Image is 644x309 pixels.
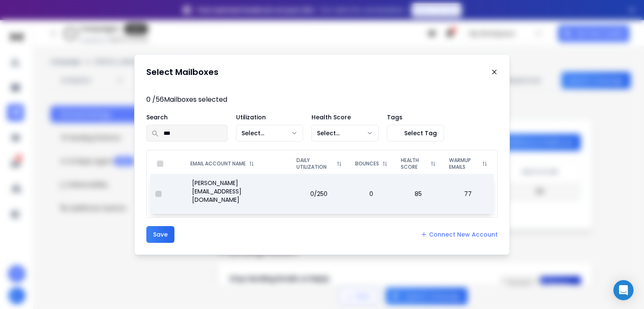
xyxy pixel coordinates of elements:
td: 77 [442,174,494,214]
p: 0 / 56 Mailboxes selected [146,95,498,105]
p: Utilization [236,113,303,121]
p: 0 [353,190,389,198]
p: [PERSON_NAME][EMAIL_ADDRESS][DOMAIN_NAME] [192,179,285,204]
button: Select... [236,125,303,142]
div: Open Intercom Messenger [613,280,634,300]
button: Select Tag [387,125,444,142]
h1: Select Mailboxes [146,66,218,78]
button: Save [146,226,174,243]
p: WARMUP EMAILS [449,157,479,170]
p: BOUNCES [355,160,379,167]
a: Connect New Account [421,230,498,239]
td: 0/250 [290,174,348,214]
div: EMAIL ACCOUNT NAME [190,160,283,167]
td: 85 [394,174,442,214]
p: HEALTH SCORE [401,157,427,170]
button: Select... [312,125,379,142]
p: Tags [387,113,444,121]
p: Search [146,113,228,121]
p: DAILY UTILIZATION [296,157,333,170]
p: Health Score [312,113,379,121]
